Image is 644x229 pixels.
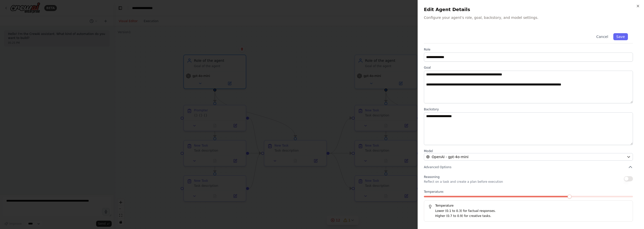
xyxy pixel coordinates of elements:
button: Save [613,33,628,40]
span: Reasoning [424,175,439,179]
button: Cancel [593,33,611,40]
label: Backstory [424,107,633,111]
label: Role [424,48,633,52]
button: Advanced Options [424,165,633,170]
h2: Edit Agent Details [424,6,638,13]
label: Goal [424,66,633,70]
p: Lower (0.1 to 0.3) for factual responses. [435,209,629,214]
p: Reflect on a task and create a plan before execution [424,180,503,184]
h5: Temperature [428,204,629,208]
p: Higher (0.7 to 0.9) for creative tasks. [435,214,629,219]
span: Advanced Options [424,165,451,169]
span: OpenAI - gpt-4o-mini [432,154,468,159]
span: Temperature: [424,190,444,194]
button: OpenAI - gpt-4o-mini [424,153,633,161]
label: Model [424,149,633,153]
p: Configure your agent's role, goal, backstory, and model settings. [424,15,638,20]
